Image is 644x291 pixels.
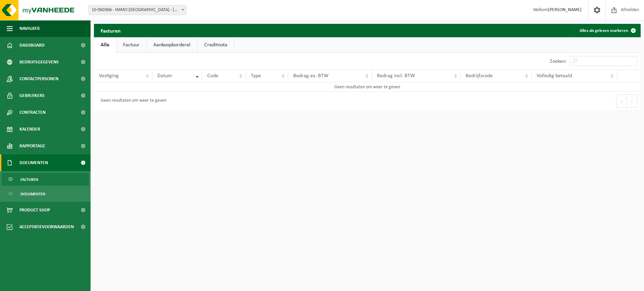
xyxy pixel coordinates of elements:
button: Previous [616,94,627,108]
span: Facturen [20,173,38,186]
label: Zoeken: [550,59,567,64]
a: Alle [94,37,116,53]
span: Datum [157,73,172,79]
span: Navigatie [19,20,40,37]
span: Kalender [19,121,40,138]
strong: [PERSON_NAME] [548,7,582,12]
a: Documenten [2,187,89,200]
span: Contracten [19,104,46,121]
span: 10-960366 - IMMO MIDI NV LEUVEN - LEUVEN [89,5,186,15]
span: Bedrag incl. BTW [377,73,415,79]
span: Bedrag ex. BTW [293,73,328,79]
td: Geen resultaten om weer te geven [94,82,641,92]
a: Aankoopborderel [147,37,197,53]
span: Documenten [19,154,48,171]
span: Rapportage [19,138,45,154]
span: Contactpersonen [19,70,58,87]
span: Type [251,73,261,79]
span: Dashboard [19,37,45,54]
div: Geen resultaten om weer te geven [97,95,166,107]
a: Factuur [116,37,146,53]
span: Documenten [20,188,45,200]
span: 10-960366 - IMMO MIDI NV LEUVEN - LEUVEN [89,5,186,15]
span: Vestiging [99,73,119,79]
span: Gebruikers [19,87,45,104]
a: Creditnota [198,37,234,53]
button: Alles als gelezen markeren [574,24,640,37]
span: Bedrijfsgegevens [19,54,59,70]
span: Acceptatievoorwaarden [19,219,74,235]
span: Bedrijfscode [466,73,493,79]
h2: Facturen [94,24,127,37]
span: Volledig betaald [537,73,572,79]
a: Facturen [2,173,89,186]
span: Code [207,73,218,79]
button: Next [627,94,637,108]
span: Product Shop [19,202,50,219]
